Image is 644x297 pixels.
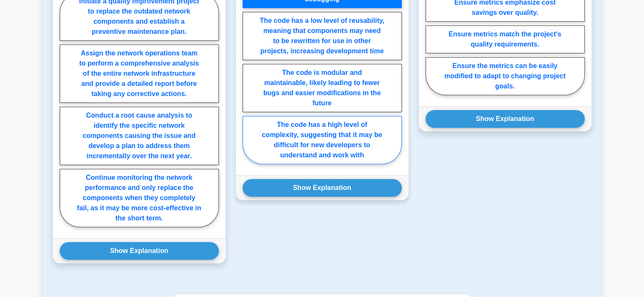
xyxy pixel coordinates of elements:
[60,242,219,260] button: Show Explanation
[243,12,402,60] label: The code has a low level of reusability, meaning that components may need to be rewritten for use...
[60,107,219,165] label: Conduct a root cause analysis to identify the specific network components causing the issue and d...
[60,44,219,103] label: Assign the network operations team to perform a comprehensive analysis of the entire network infr...
[243,116,402,164] label: The code has a high level of complexity, suggesting that it may be difficult for new developers t...
[426,25,585,53] label: Ensure metrics match the project's quality requirements.
[243,179,402,197] button: Show Explanation
[60,169,219,227] label: Continue monitoring the network performance and only replace the components when they completely ...
[426,57,585,95] label: Ensure the metrics can be easily modified to adapt to changing project goals.
[426,110,585,128] button: Show Explanation
[243,64,402,112] label: The code is modular and maintainable, likely leading to fewer bugs and easier modifications in th...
